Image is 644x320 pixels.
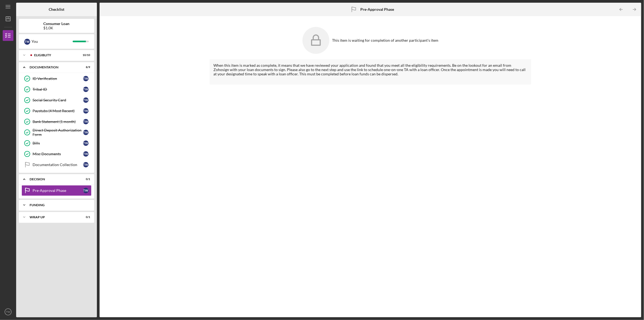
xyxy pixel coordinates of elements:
a: Paystubs (4 Most Recent)TW [22,106,92,116]
b: Consumer Loan [44,22,70,26]
div: Social Security Card [33,98,83,102]
div: Bank Statement (1 month) [33,119,83,124]
div: T W [24,39,30,45]
div: Documentation Collection [33,163,83,167]
button: TW [3,307,13,317]
div: Bills [33,141,83,145]
div: T W [83,97,89,103]
a: BillsTW [22,138,92,149]
a: Bank Statement (1 month)TW [22,116,92,127]
a: Misc DocumentsTW [22,149,92,159]
div: Eligiblity [34,54,77,57]
div: Wrap up [30,216,77,219]
div: T W [83,119,89,124]
div: 0 / 1 [80,178,90,181]
div: Paystubs (4 Most Recent) [33,109,83,113]
div: T W [83,162,89,167]
a: Tribal IDTW [22,84,92,95]
div: T W [83,87,89,92]
div: Pre-Approval Phase [33,188,83,193]
div: This item is waiting for completion of another participant's item [332,38,438,43]
div: 0 / 1 [80,216,90,219]
div: $1.0K [44,26,70,30]
a: Documentation CollectionTW [22,159,92,170]
div: T W [83,130,89,135]
div: T W [83,140,89,146]
div: T W [83,76,89,81]
a: Direct Deposit Authorization FormTW [22,127,92,138]
text: TW [6,311,10,314]
a: ID VerificationTW [22,73,92,84]
div: Direct Deposit Authorization Form [33,128,83,137]
div: You [31,37,73,46]
b: Pre-Approval Phase [360,7,394,12]
b: Checklist [49,7,64,12]
div: When this item is marked as complete, it means that we have reviewed your application and found t... [214,63,527,80]
div: Tribal ID [33,87,83,92]
div: T W [83,108,89,114]
div: ID Verification [33,76,83,81]
a: Social Security CardTW [22,95,92,106]
div: Funding [30,203,87,207]
a: Pre-Approval PhaseTW [22,185,92,196]
div: 8 / 9 [80,66,90,69]
div: T W [83,188,89,193]
div: T W [83,151,89,157]
div: Documentation [30,66,77,69]
div: Misc Documents [33,152,83,156]
div: 10 / 10 [80,54,90,57]
div: Decision [30,178,77,181]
